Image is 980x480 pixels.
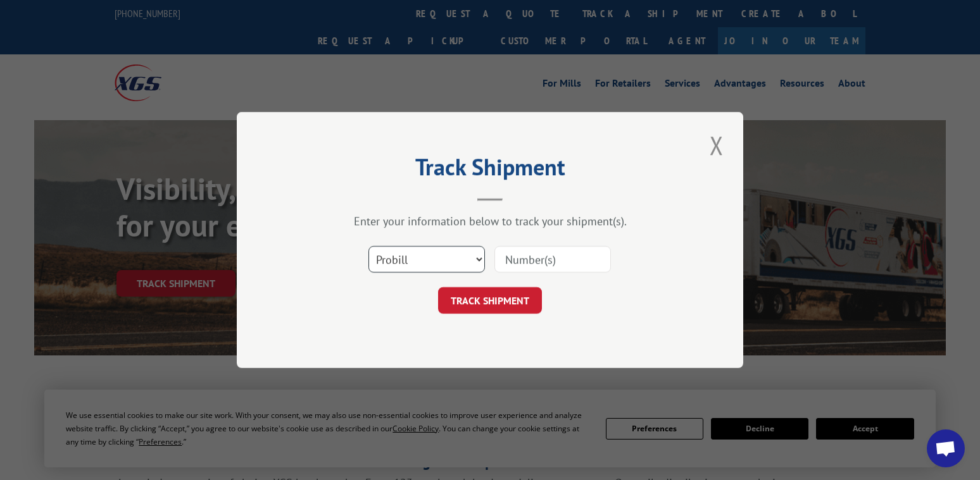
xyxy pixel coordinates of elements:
[300,214,680,228] div: Enter your information below to track your shipment(s).
[438,287,542,314] button: TRACK SHIPMENT
[706,128,727,163] button: Close modal
[494,246,611,273] input: Number(s)
[927,429,965,467] a: Open chat
[300,158,680,182] h2: Track Shipment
